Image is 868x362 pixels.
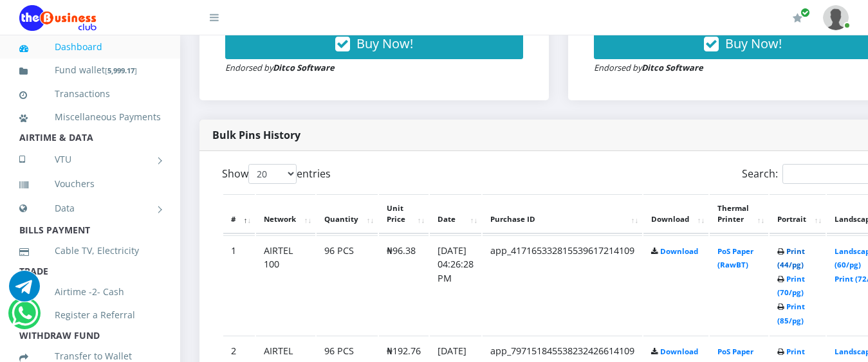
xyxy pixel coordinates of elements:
a: Chat for support [9,280,40,302]
a: Airtime -2- Cash [19,277,161,307]
td: 96 PCS [317,235,378,335]
td: ₦96.38 [379,235,429,335]
label: Show entries [222,164,331,184]
span: Buy Now! [356,35,413,52]
a: VTU [19,143,161,176]
button: Buy Now! [225,28,523,59]
a: Print (85/pg) [777,302,805,325]
strong: Bulk Pins History [212,128,300,142]
small: Endorsed by [594,62,703,73]
b: 5,999.17 [107,66,134,75]
a: Chat for support [12,307,38,329]
span: Renew/Upgrade Subscription [800,8,810,17]
a: Fund wallet[5,999.17] [19,55,161,86]
a: Download [660,347,698,356]
strong: Ditco Software [273,62,335,73]
td: AIRTEL 100 [256,235,315,335]
td: [DATE] 04:26:28 PM [430,235,481,335]
th: Quantity: activate to sort column ascending [317,194,378,234]
strong: Ditco Software [642,62,703,73]
th: Unit Price: activate to sort column ascending [379,194,429,234]
th: Portrait: activate to sort column ascending [770,194,826,234]
th: Download: activate to sort column ascending [643,194,708,234]
small: [ ] [105,66,137,75]
th: Thermal Printer: activate to sort column ascending [710,194,768,234]
span: Buy Now! [725,35,782,52]
a: PoS Paper (RawBT) [717,246,753,270]
a: Download [660,246,698,256]
th: Purchase ID: activate to sort column ascending [483,194,642,234]
img: Logo [19,5,97,31]
a: Transactions [19,79,161,109]
th: Network: activate to sort column ascending [256,194,315,234]
a: Print (70/pg) [777,274,805,298]
th: #: activate to sort column descending [223,194,255,234]
img: User [823,5,849,30]
a: Cable TV, Electricity [19,236,161,266]
i: Renew/Upgrade Subscription [793,13,802,23]
small: Endorsed by [225,62,335,73]
a: Dashboard [19,32,161,62]
a: Register a Referral [19,300,161,330]
select: Showentries [248,164,297,184]
th: Date: activate to sort column ascending [430,194,481,234]
a: Data [19,192,161,224]
a: Print (44/pg) [777,246,805,270]
a: Miscellaneous Payments [19,102,161,132]
td: 1 [223,235,255,335]
td: app_417165332815539617214109 [483,235,642,335]
a: Vouchers [19,169,161,199]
